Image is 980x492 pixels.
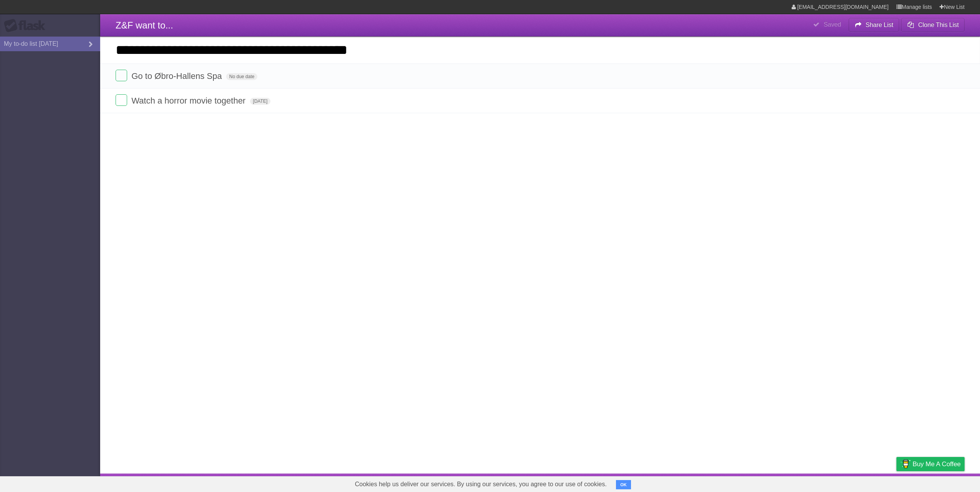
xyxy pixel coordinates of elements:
a: Suggest a feature [916,475,965,490]
button: Share List [849,18,899,32]
b: Clone This List [918,22,959,28]
span: Z&F want to... [116,20,173,30]
span: No due date [226,73,257,80]
span: [DATE] [250,98,271,105]
span: Cookies help us deliver our services. By using our services, you agree to our use of cookies. [347,477,614,492]
a: Buy me a coffee [896,457,965,471]
span: Watch a horror movie together [131,96,247,105]
a: Developers [819,475,851,490]
button: OK [616,480,631,489]
b: Saved [824,21,841,28]
button: Clone This List [901,18,965,32]
div: Flask [4,19,50,33]
a: Terms [860,475,877,490]
a: About [794,475,810,490]
span: Buy me a coffee [913,457,961,471]
label: Done [116,70,127,81]
label: Done [116,94,127,106]
img: Buy me a coffee [900,457,911,470]
a: Privacy [886,475,906,490]
b: Share List [866,22,893,28]
span: Go to Øbro-Hallens Spa [131,71,224,81]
